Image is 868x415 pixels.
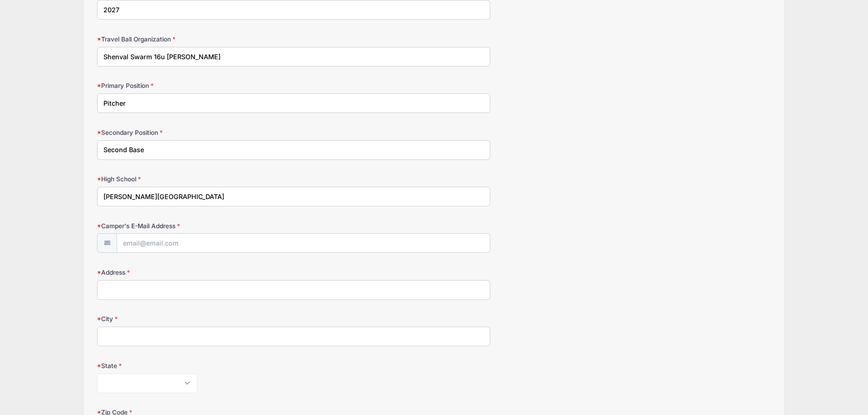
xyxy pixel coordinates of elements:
label: Address [97,268,322,277]
label: State [97,361,322,370]
label: Secondary Position [97,128,322,137]
input: email@email.com [117,233,490,253]
label: High School [97,174,322,184]
label: City [97,314,322,323]
label: Primary Position [97,81,322,90]
label: Travel Ball Organization [97,35,322,44]
label: Camper's E-Mail Address [97,221,322,231]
